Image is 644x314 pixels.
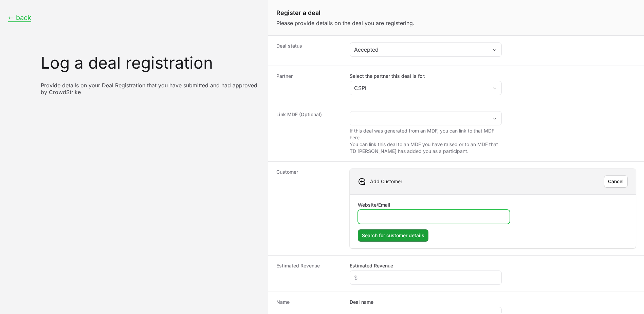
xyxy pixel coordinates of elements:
dt: Link MDF (Optional) [276,111,342,155]
button: ← back [8,14,31,22]
dt: Deal status [276,42,342,59]
div: Accepted [354,46,488,54]
button: Accepted [350,43,501,56]
h1: Register a deal [276,8,636,18]
label: Deal name [350,299,373,306]
button: Cancel [604,175,628,188]
p: Add Customer [370,178,402,185]
button: Search for customer details [358,229,428,242]
dt: Estimated Revenue [276,262,342,285]
span: Cancel [608,177,624,186]
input: $ [354,274,497,282]
label: Estimated Revenue [350,262,393,269]
dt: Customer [276,169,342,248]
p: If this deal was generated from an MDF, you can link to that MDF here. You can link this deal to ... [350,127,502,155]
dt: Partner [276,73,342,97]
span: Search for customer details [362,231,424,240]
label: Website/Email [358,202,390,208]
p: Provide details on your Deal Registration that you have submitted and had approved by CrowdStrike [41,82,260,95]
p: Please provide details on the deal you are registering. [276,19,636,27]
div: Open [488,111,501,125]
label: Select the partner this deal is for: [350,73,502,80]
div: Open [488,81,501,95]
h1: Log a deal registration [41,55,260,71]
